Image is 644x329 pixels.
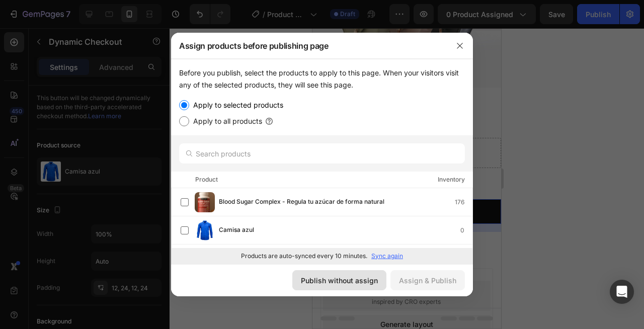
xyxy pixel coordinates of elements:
img: product-img [195,220,215,240]
div: Dynamic Checkout [13,157,71,166]
div: Choose templates [64,257,125,267]
div: 0 [460,225,472,235]
span: Add section [9,234,56,245]
p: Products are auto-synced every 10 minutes. [241,252,367,261]
label: Apply to all products [189,115,262,127]
div: Open Intercom Messenger [610,280,634,304]
div: Inventory [438,175,465,185]
button: Publish without assign [292,270,386,290]
button: Assign & Publish [390,270,465,290]
input: Search products [179,143,465,163]
label: Apply to selected products [189,99,283,111]
div: Drop element here [74,121,127,129]
div: Publish without assign [301,275,378,286]
div: Assign & Publish [399,275,456,286]
span: Camisa azul [219,225,254,236]
div: /> [171,59,473,264]
div: Product [195,175,218,185]
div: Before you publish, select the products to apply to this page. When your visitors visit any of th... [179,67,465,91]
p: Sync again [371,252,403,261]
img: product-img [195,192,215,212]
span: inspired by CRO experts [59,269,128,278]
div: 176 [455,197,472,207]
div: Buy it now [78,177,111,190]
div: Assign products before publishing page [171,33,447,59]
span: Blood Sugar Complex - Regula tu azúcar de forma natural [219,197,384,208]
